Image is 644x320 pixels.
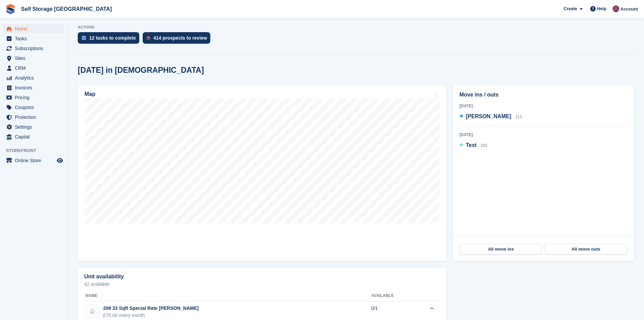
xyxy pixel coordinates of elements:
[613,5,619,12] img: Self Storage Assistant
[103,312,198,319] div: £75.00 every month
[18,3,115,15] a: Self Storage [GEOGRAPHIC_DATA]
[460,244,542,255] a: All move ins
[78,25,634,29] p: ACTIONS
[3,93,64,102] a: menu
[82,36,86,40] img: task-75834270c22a3079a89374b754ae025e5fb1db73e45f91037f5363f120a921f8.svg
[3,156,64,165] a: menu
[78,32,143,47] a: 12 tasks to complete
[86,305,99,318] img: blank-unit-type-icon-ffbac7b88ba66c5e286b0e438baccc4b9c83835d4c34f86887a83fc20ec27e7b.svg
[466,113,511,119] span: [PERSON_NAME]
[153,35,207,41] div: 414 prospects to review
[143,32,214,47] a: 414 prospects to review
[147,36,150,40] img: prospect-51fa495bee0391a8d652442698ab0144808aea92771e9ea1ae160a38d050c398.svg
[56,156,64,165] a: Preview store
[371,291,413,301] th: Available
[15,24,55,34] span: Home
[620,6,638,13] span: Account
[6,147,67,154] span: Storefront
[3,44,64,53] a: menu
[84,291,371,301] th: Name
[3,132,64,142] a: menu
[545,244,627,255] a: All move outs
[3,34,64,43] a: menu
[15,73,55,83] span: Analytics
[15,122,55,132] span: Settings
[103,305,198,312] div: 209 33 Sqft Special Rate [PERSON_NAME]
[15,103,55,112] span: Coupons
[597,5,606,12] span: Help
[15,44,55,53] span: Subscriptions
[466,142,477,148] span: Test
[3,24,64,34] a: menu
[15,63,55,73] span: CRM
[480,143,487,148] span: 203
[459,132,627,138] div: [DATE]
[15,112,55,122] span: Protection
[15,156,55,165] span: Online Store
[3,103,64,112] a: menu
[15,83,55,92] span: Invoices
[78,66,204,75] h2: [DATE] in [DEMOGRAPHIC_DATA]
[3,112,64,122] a: menu
[15,93,55,102] span: Pricing
[3,54,64,63] a: menu
[459,141,487,150] a: Test 203
[89,35,136,41] div: 12 tasks to complete
[15,34,55,43] span: Tasks
[3,73,64,83] a: menu
[515,114,522,119] span: 113
[5,4,16,14] img: stora-icon-8386f47178a22dfd0bd8f6a31ec36ba5ce8667c1dd55bd0f319d3a0aa187defe.svg
[564,5,577,12] span: Create
[3,63,64,73] a: menu
[85,91,95,97] h2: Map
[84,274,124,280] h2: Unit availability
[78,85,446,261] a: Map
[459,103,627,109] div: [DATE]
[15,132,55,142] span: Capital
[459,112,522,121] a: [PERSON_NAME] 113
[3,83,64,92] a: menu
[3,122,64,132] a: menu
[15,54,55,63] span: Sites
[459,91,627,99] h2: Move ins / outs
[84,282,440,286] p: 42 available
